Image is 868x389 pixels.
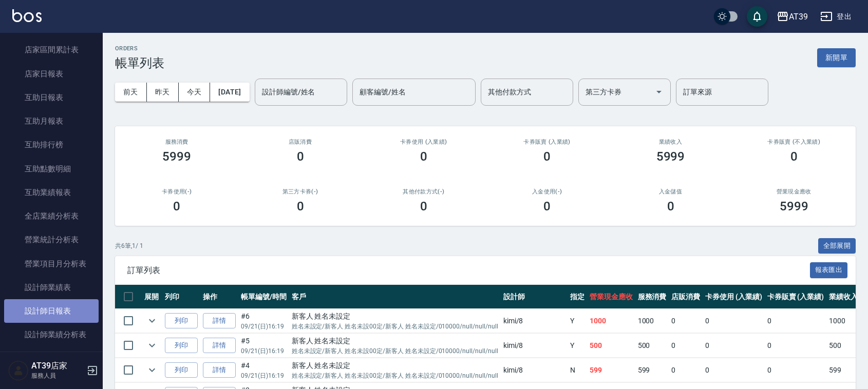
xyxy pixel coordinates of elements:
a: 互助業績報表 [4,181,99,204]
td: 0 [703,309,765,333]
th: 設計師 [501,285,568,309]
th: 指定 [568,285,587,309]
h3: 服務消費 [127,139,226,145]
th: 客戶 [289,285,501,309]
td: #6 [238,309,289,333]
a: 報表匯出 [810,265,848,275]
a: 店家區間累計表 [4,38,99,62]
h2: 第三方卡券(-) [251,188,349,195]
td: kimi /8 [501,334,568,358]
a: 詳情 [203,338,236,354]
a: 設計師業績分析表 [4,323,99,346]
td: 1000 [826,309,860,333]
td: kimi /8 [501,309,568,333]
h3: 0 [173,199,180,213]
h2: 其他付款方式(-) [374,188,473,195]
td: 599 [635,358,669,382]
button: 報表匯出 [810,262,848,278]
button: 列印 [165,313,198,329]
a: 全店業績分析表 [4,204,99,228]
p: 姓名未設定/新客人 姓名未設00定/新客人 姓名未設定/010000/null/null/null [292,346,498,356]
button: [DATE] [210,83,249,102]
button: expand row [144,362,160,378]
td: 0 [703,358,765,382]
button: 全部展開 [818,238,856,254]
button: save [747,6,767,27]
a: 互助排行榜 [4,133,99,157]
div: 新客人 姓名未設定 [292,336,498,346]
div: 新客人 姓名未設定 [292,311,498,322]
a: 店家日報表 [4,62,99,86]
p: 09/21 (日) 16:19 [241,322,287,331]
a: 互助月報表 [4,109,99,133]
th: 列印 [162,285,200,309]
td: N [568,358,587,382]
td: 0 [669,309,703,333]
h2: 卡券販賣 (不入業績) [745,139,843,145]
p: 姓名未設定/新客人 姓名未設00定/新客人 姓名未設定/010000/null/null/null [292,371,498,380]
h3: 帳單列表 [115,56,164,70]
td: 500 [826,334,860,358]
button: AT39 [772,6,812,27]
td: 1000 [635,309,669,333]
th: 卡券販賣 (入業績) [765,285,827,309]
button: 列印 [165,338,198,354]
a: 營業項目月分析表 [4,252,99,276]
p: 服務人員 [31,371,84,380]
td: 0 [703,334,765,358]
h5: AT39店家 [31,361,84,371]
td: 599 [587,358,635,382]
p: 09/21 (日) 16:19 [241,346,287,356]
th: 服務消費 [635,285,669,309]
h3: 0 [420,149,427,164]
p: 共 6 筆, 1 / 1 [115,241,143,250]
th: 營業現金應收 [587,285,635,309]
button: 今天 [179,83,211,102]
button: 列印 [165,362,198,378]
button: 昨天 [147,83,179,102]
h3: 0 [543,149,551,164]
td: #5 [238,334,289,358]
h3: 0 [790,149,798,164]
th: 帳單編號/時間 [238,285,289,309]
a: 互助點數明細 [4,157,99,181]
button: 登出 [816,7,856,26]
h2: 店販消費 [251,139,349,145]
h3: 5999 [780,199,808,213]
h2: 卡券使用(-) [127,188,226,195]
button: 新開單 [817,48,856,67]
td: 0 [669,334,703,358]
button: Open [651,84,667,100]
td: 0 [765,309,827,333]
th: 店販消費 [669,285,703,309]
h2: 卡券使用 (入業績) [374,139,473,145]
div: AT39 [789,10,808,23]
button: expand row [144,338,160,353]
h2: 入金儲值 [621,188,720,195]
td: #4 [238,358,289,382]
td: 0 [765,358,827,382]
img: Logo [12,9,42,22]
button: expand row [144,313,160,328]
h3: 0 [297,149,304,164]
td: kimi /8 [501,358,568,382]
a: 新開單 [817,52,856,62]
button: 前天 [115,83,147,102]
h3: 0 [420,199,427,213]
td: 500 [635,334,669,358]
a: 設計師業績表 [4,276,99,299]
th: 操作 [200,285,238,309]
a: 設計師業績月報表 [4,347,99,371]
a: 互助日報表 [4,86,99,109]
a: 詳情 [203,362,236,378]
h3: 5999 [162,149,191,164]
th: 卡券使用 (入業績) [703,285,765,309]
div: 新客人 姓名未設定 [292,360,498,371]
h2: 業績收入 [621,139,720,145]
td: 599 [826,358,860,382]
h3: 0 [543,199,551,213]
h2: 入金使用(-) [498,188,596,195]
td: Y [568,309,587,333]
h3: 0 [297,199,304,213]
td: 500 [587,334,635,358]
